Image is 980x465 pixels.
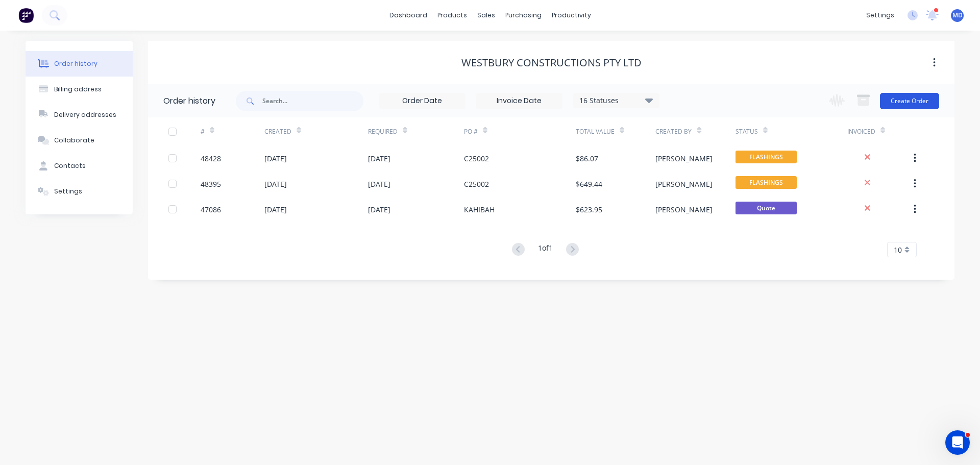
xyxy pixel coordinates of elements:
button: Order history [26,51,133,77]
div: Order history [54,59,97,68]
iframe: Intercom live chat [945,430,970,455]
div: productivity [547,8,596,23]
span: 10 [894,244,902,255]
div: purchasing [500,8,547,23]
input: Order Date [379,93,465,109]
div: C25002 [464,153,489,164]
div: 1 of 1 [538,242,553,257]
div: Contacts [54,161,86,170]
div: $649.44 [576,179,602,189]
input: Invoice Date [476,93,562,109]
div: KAHIBAH [464,204,495,215]
div: $623.95 [576,204,602,215]
div: [PERSON_NAME] [655,179,713,189]
button: Settings [26,179,133,204]
div: Required [368,127,398,136]
div: sales [472,8,500,23]
div: PO # [464,127,478,136]
div: Collaborate [54,136,94,145]
div: PO # [464,117,576,145]
button: Billing address [26,77,133,102]
div: Billing address [54,85,102,94]
div: Created By [655,127,692,136]
button: Collaborate [26,128,133,153]
div: Total Value [576,117,655,145]
div: Required [368,117,464,145]
div: Invoiced [847,117,911,145]
span: FLASHINGS [736,151,797,163]
div: Order history [163,95,215,107]
div: # [201,127,205,136]
div: Created [264,127,291,136]
div: WESTBURY CONSTRUCTIONS Pty Ltd [461,57,642,69]
div: 48395 [201,179,221,189]
div: [PERSON_NAME] [655,153,713,164]
div: Created [264,117,368,145]
div: products [432,8,472,23]
div: [DATE] [368,153,390,164]
a: dashboard [384,8,432,23]
div: [DATE] [368,179,390,189]
div: [DATE] [368,204,390,215]
div: 47086 [201,204,221,215]
button: Contacts [26,153,133,179]
div: # [201,117,264,145]
div: [DATE] [264,153,287,164]
span: FLASHINGS [736,176,797,189]
div: Created By [655,117,735,145]
div: Delivery addresses [54,110,116,119]
div: 48428 [201,153,221,164]
div: C25002 [464,179,489,189]
button: Create Order [880,93,939,109]
div: Settings [54,187,82,196]
img: Factory [18,8,34,23]
div: Status [736,127,758,136]
div: [DATE] [264,179,287,189]
div: Invoiced [847,127,875,136]
span: MD [952,11,963,20]
span: Quote [736,202,797,214]
button: Delivery addresses [26,102,133,128]
div: [PERSON_NAME] [655,204,713,215]
div: [DATE] [264,204,287,215]
div: Total Value [576,127,615,136]
div: settings [861,8,899,23]
div: $86.07 [576,153,598,164]
div: 16 Statuses [573,95,659,106]
input: Search... [262,91,363,111]
div: Status [736,117,847,145]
